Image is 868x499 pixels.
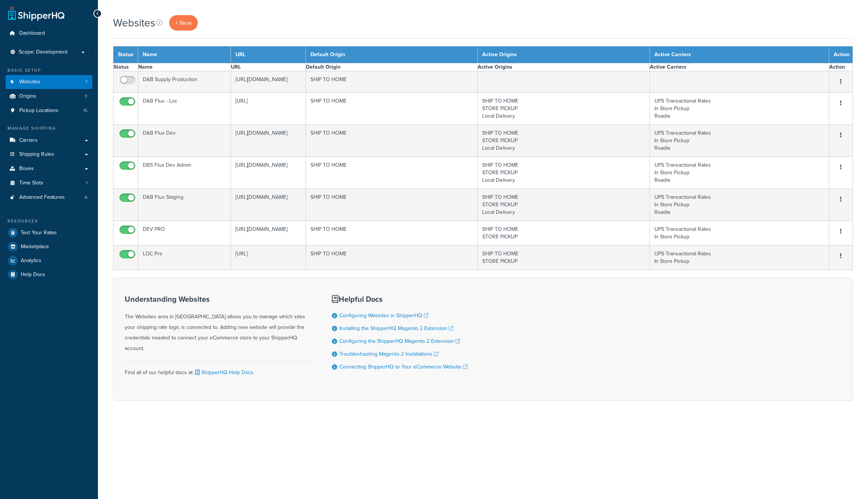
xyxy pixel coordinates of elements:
[6,226,92,240] a: Test Your Rates
[478,221,650,246] td: SHIP TO HOME STORE PICKUP
[231,93,306,125] td: [URL]
[231,157,306,189] td: [URL][DOMAIN_NAME]
[306,125,478,157] td: SHIP TO HOME
[6,240,92,253] a: Marketplace
[85,79,87,85] span: 7
[6,254,92,267] a: Analytics
[113,63,138,71] th: Status
[21,244,49,250] span: Marketplace
[19,151,54,158] span: Shipping Rules
[478,63,650,71] th: Active Origins
[6,125,92,132] div: Manage Shipping
[169,15,198,31] a: + New
[138,125,231,157] td: D&B Flux Dev
[339,324,453,332] a: Installing the ShipperHQ Magento 2 Extension
[113,46,138,63] th: Status
[306,157,478,189] td: SHIP TO HOME
[86,180,87,186] span: 1
[125,295,313,354] div: The Websites area in [GEOGRAPHIC_DATA] allows you to manage which sites your shipping rate logic ...
[478,46,650,63] th: Active Origins
[175,18,192,27] span: + New
[6,75,92,89] li: Websites
[306,46,478,63] th: Default Origin
[6,190,92,204] a: Advanced Features 6
[339,312,428,319] a: Configuring Websites in ShipperHQ
[339,350,439,358] a: Troubleshooting Magento 2 Installations
[138,246,231,270] td: LOC Pro
[649,246,829,270] td: UPS Transactional Rates In Store Pickup
[85,194,87,201] span: 6
[6,89,92,103] li: Origins
[21,272,45,278] span: Help Docs
[6,147,92,161] a: Shipping Rules
[478,189,650,221] td: SHIP TO HOME STORE PICKUP Local Delivery
[6,89,92,103] a: Origins 3
[478,125,650,157] td: SHIP TO HOME STORE PICKUP Local Delivery
[231,125,306,157] td: [URL][DOMAIN_NAME]
[829,46,853,63] th: Action
[19,107,58,114] span: Pickup Locations
[649,46,829,63] th: Active Carriers
[231,63,306,71] th: URL
[306,71,478,93] td: SHIP TO HOME
[6,26,92,40] a: Dashboard
[306,93,478,125] td: SHIP TO HOME
[339,363,468,371] a: Connecting ShipperHQ to Your eCommerce Website
[6,104,92,118] li: Pickup Locations
[231,71,306,93] td: [URL][DOMAIN_NAME]
[6,218,92,224] div: Resources
[6,162,92,176] li: Boxes
[19,166,34,172] span: Boxes
[306,63,478,71] th: Default Origin
[306,189,478,221] td: SHIP TO HOME
[478,93,650,125] td: SHIP TO HOME STORE PICKUP Local Delivery
[231,189,306,221] td: [URL][DOMAIN_NAME]
[138,157,231,189] td: DBS Flux Dev Admin
[649,157,829,189] td: UPS Transactional Rates In Store Pickup Roadie
[6,190,92,204] li: Advanced Features
[231,46,306,63] th: URL
[6,67,92,74] div: Basic Setup
[19,30,45,37] span: Dashboard
[231,221,306,246] td: [URL][DOMAIN_NAME]
[478,246,650,270] td: SHIP TO HOME STORE PICKUP
[6,176,92,190] a: Time Slots 1
[125,361,313,378] div: Find all of our helpful docs at:
[21,258,41,264] span: Analytics
[125,295,313,303] h3: Understanding Websites
[138,63,231,71] th: Name
[339,337,460,345] a: Configuring the ShipperHQ Magento 2 Extension
[138,71,231,93] td: D&B Supply Production
[19,194,65,201] span: Advanced Features
[649,93,829,125] td: UPS Transactional Rates In Store Pickup Roadie
[332,295,468,303] h3: Helpful Docs
[231,246,306,270] td: [URL]
[83,107,87,114] span: 15
[19,180,43,186] span: Time Slots
[6,176,92,190] li: Time Slots
[649,63,829,71] th: Active Carriers
[6,134,92,147] a: Carriers
[19,93,36,100] span: Origins
[6,268,92,281] a: Help Docs
[829,63,853,71] th: Action
[649,221,829,246] td: UPS Transactional Rates In Store Pickup
[194,368,254,376] a: ShipperHQ Help Docs
[306,221,478,246] td: SHIP TO HOME
[478,157,650,189] td: SHIP TO HOME STORE PICKUP Local Delivery
[19,49,67,55] span: Scope: Development
[138,93,231,125] td: D&B Flux - Loc
[138,189,231,221] td: D&B Flux Staging
[113,15,155,30] h1: Websites
[85,93,87,100] span: 3
[8,6,64,21] a: ShipperHQ Home
[306,246,478,270] td: SHIP TO HOME
[21,230,57,236] span: Test Your Rates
